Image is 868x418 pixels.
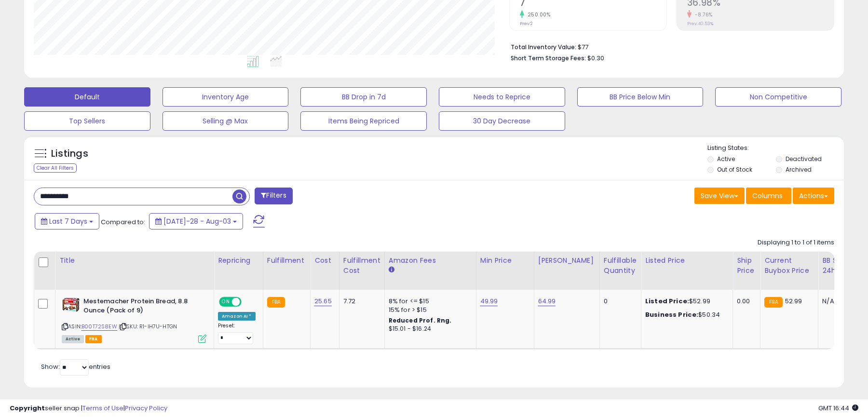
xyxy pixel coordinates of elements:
[149,213,243,229] button: [DATE]-28 - Aug-03
[692,11,713,18] small: -8.76%
[35,213,99,229] button: Last 7 Days
[694,188,745,204] button: Save View
[81,323,117,331] a: B00T72S8EW
[764,256,814,276] div: Current Buybox Price
[752,191,783,201] span: Columns
[818,404,858,413] span: 2025-08-14 16:44 GMT
[59,256,210,266] div: Title
[715,87,841,107] button: Non Competitive
[85,335,102,343] span: FBA
[220,298,232,306] span: ON
[511,54,586,62] b: Short Term Storage Fees:
[786,155,822,163] label: Deactivated
[51,147,88,161] h5: Listings
[707,144,843,153] p: Listing States:
[343,256,380,276] div: Fulfillment Cost
[163,216,231,226] span: [DATE]-28 - Aug-03
[62,297,81,312] img: 51Hn5c9fDcL._SL40_.jpg
[764,297,782,308] small: FBA
[163,111,289,131] button: Selling @ Max
[218,312,256,321] div: Amazon AI *
[511,40,827,52] li: $77
[439,111,565,131] button: 30 Day Decrease
[604,297,634,306] div: 0
[758,238,834,247] div: Displaying 1 to 1 of 1 items
[10,404,45,413] strong: Copyright
[587,54,604,63] span: $0.30
[300,111,427,131] button: Items Being Repriced
[218,323,256,344] div: Preset:
[389,306,469,314] div: 15% for > $15
[389,297,469,306] div: 8% for <= $15
[645,297,689,306] b: Listed Price:
[218,256,259,266] div: Repricing
[785,297,802,306] span: 52.99
[267,297,285,308] small: FBA
[480,256,530,266] div: Min Price
[793,188,834,204] button: Actions
[62,335,84,343] span: All listings currently available for purchase on Amazon
[645,310,725,319] div: $50.34
[538,297,556,306] a: 64.99
[101,217,145,227] span: Compared to:
[41,362,110,371] span: Show: entries
[62,297,206,342] div: ASIN:
[577,87,704,107] button: BB Price Below Min
[604,256,637,276] div: Fulfillable Quantity
[645,297,725,306] div: $52.99
[520,21,533,27] small: Prev: 2
[119,323,177,330] span: | SKU: R1-IH7U-HTGN
[717,155,735,163] label: Active
[538,256,596,266] div: [PERSON_NAME]
[240,298,256,306] span: OFF
[822,256,857,276] div: BB Share 24h.
[524,11,551,18] small: 250.00%
[389,316,452,324] b: Reduced Prof. Rng.
[24,111,150,131] button: Top Sellers
[746,188,791,204] button: Columns
[49,216,87,226] span: Last 7 Days
[737,297,753,306] div: 0.00
[645,256,729,266] div: Listed Price
[786,165,812,174] label: Archived
[389,325,469,333] div: $15.01 - $16.24
[300,87,427,107] button: BB Drop in 7d
[314,297,332,306] a: 25.65
[511,43,576,51] b: Total Inventory Value:
[389,256,472,266] div: Amazon Fees
[687,21,713,27] small: Prev: 40.53%
[822,297,854,306] div: N/A
[34,163,77,173] div: Clear All Filters
[439,87,565,107] button: Needs to Reprice
[343,297,377,306] div: 7.72
[163,87,289,107] button: Inventory Age
[480,297,498,306] a: 49.99
[267,256,306,266] div: Fulfillment
[255,188,292,204] button: Filters
[125,404,167,413] a: Privacy Policy
[83,297,201,317] b: Mestemacher Protein Bread, 8.8 Ounce (Pack of 9)
[10,404,167,413] div: seller snap | |
[389,266,394,274] small: Amazon Fees.
[82,404,123,413] a: Terms of Use
[314,256,335,266] div: Cost
[24,87,150,107] button: Default
[645,310,698,319] b: Business Price:
[717,165,752,174] label: Out of Stock
[737,256,756,276] div: Ship Price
